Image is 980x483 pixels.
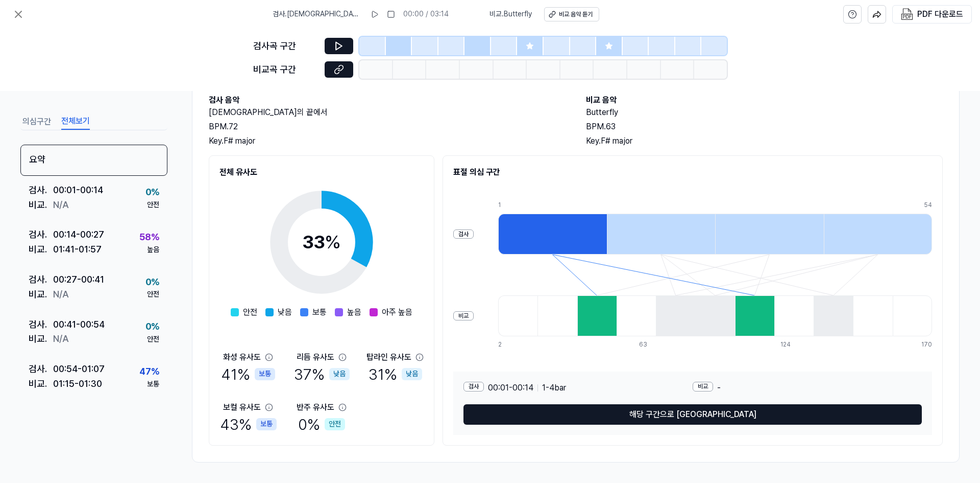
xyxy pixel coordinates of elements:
[498,340,537,349] div: 2
[273,9,362,19] span: 검사 . [DEMOGRAPHIC_DATA]의 끝에서
[312,306,327,318] span: 보통
[402,368,422,380] div: 낮음
[29,227,53,242] div: 검사 .
[294,363,350,385] div: 37 %
[209,135,566,147] div: Key. F# major
[223,401,261,413] div: 보컬 유사도
[347,306,361,318] span: 높음
[255,368,275,380] div: 보통
[147,379,159,389] div: 보통
[693,382,713,392] div: 비교
[29,317,53,332] div: 검사 .
[223,351,261,363] div: 화성 유사도
[29,287,53,302] div: 비교 .
[780,340,820,349] div: 124
[29,377,53,392] div: 비교 .
[921,340,932,349] div: 170
[586,135,943,147] div: Key. F# major
[147,289,159,300] div: 안전
[243,306,257,318] span: 안전
[139,230,159,245] div: 58 %
[297,401,334,413] div: 반주 유사도
[53,377,102,392] div: 01:15 - 01:30
[586,121,943,133] div: BPM. 63
[901,8,913,20] img: PDF Download
[403,9,449,19] div: 00:00 / 03:14
[453,311,474,321] div: 비교
[325,231,341,253] span: %
[145,319,159,334] div: 0 %
[586,106,943,119] h2: Butterfly
[53,317,105,332] div: 00:41 - 00:54
[253,62,318,77] div: 비교곡 구간
[542,382,566,394] span: 1 - 4 bar
[498,201,607,210] div: 1
[53,332,68,347] div: N/A
[329,368,350,380] div: 낮음
[221,363,275,385] div: 41 %
[366,351,411,363] div: 탑라인 유사도
[29,198,53,213] div: 비교 .
[147,245,159,255] div: 높음
[463,404,922,425] button: 해당 구간으로 [GEOGRAPHIC_DATA]
[325,418,345,430] div: 안전
[29,362,53,377] div: 검사 .
[53,227,104,242] div: 00:14 - 00:27
[29,183,53,198] div: 검사 .
[220,413,277,435] div: 43 %
[22,113,51,130] button: 의심구간
[147,334,159,344] div: 안전
[463,382,484,392] div: 검사
[145,275,159,290] div: 0 %
[586,94,943,106] h2: 비교 음악
[488,382,533,394] span: 00:01 - 00:14
[53,198,68,213] div: N/A
[209,106,566,119] h2: [DEMOGRAPHIC_DATA]의 끝에서
[917,8,963,21] div: PDF 다운로드
[20,145,167,176] div: 요약
[899,6,965,23] button: PDF 다운로드
[924,201,932,210] div: 54
[53,362,105,377] div: 00:54 - 01:07
[382,306,412,318] span: 아주 높음
[369,363,422,385] div: 31 %
[147,200,159,210] div: 안전
[544,7,599,21] button: 비교 음악 듣기
[872,10,881,19] img: share
[61,113,90,130] button: 전체보기
[278,306,292,318] span: 낮음
[253,39,318,54] div: 검사곡 구간
[53,287,68,302] div: N/A
[559,10,593,19] div: 비교 음악 듣기
[29,242,53,257] div: 비교 .
[209,121,566,133] div: BPM. 72
[843,5,862,24] button: help
[145,185,159,200] div: 0 %
[53,242,102,257] div: 01:41 - 01:57
[219,166,424,178] h2: 전체 유사도
[256,418,277,430] div: 보통
[489,9,532,19] span: 비교 . Butterfly
[453,166,932,178] h2: 표절 의심 구간
[453,229,474,239] div: 검사
[302,228,341,256] div: 33
[639,340,678,349] div: 63
[297,351,334,363] div: 리듬 유사도
[53,272,104,287] div: 00:27 - 00:41
[29,332,53,347] div: 비교 .
[209,94,566,106] h2: 검사 음악
[848,9,857,19] svg: help
[139,364,159,379] div: 47 %
[53,183,103,198] div: 00:01 - 00:14
[29,272,53,287] div: 검사 .
[693,382,922,394] div: -
[298,413,345,435] div: 0 %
